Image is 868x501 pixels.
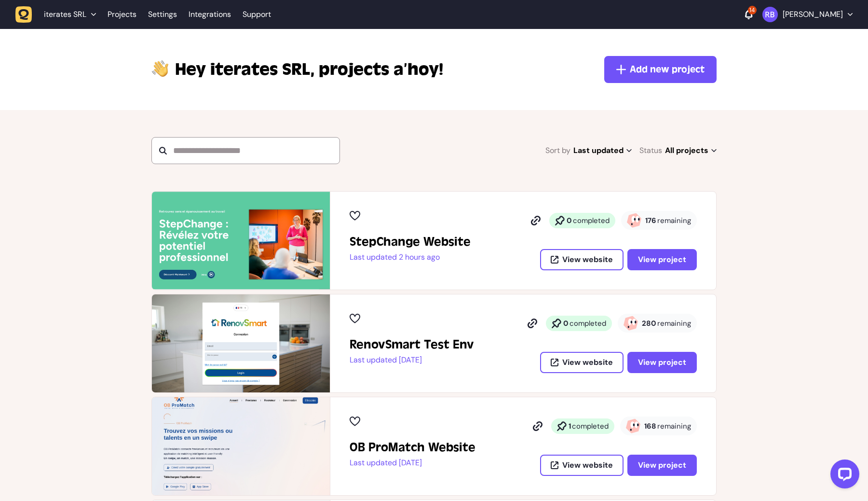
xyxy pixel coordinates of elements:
img: hi-hand [151,58,169,78]
span: remaining [657,421,691,431]
button: View project [627,455,697,476]
strong: 168 [644,421,656,431]
span: View project [638,254,686,264]
button: iterates SRL [15,6,102,23]
button: View website [540,249,624,270]
button: View project [627,352,697,373]
span: Sort by [545,144,570,157]
span: iterates SRL [175,58,315,81]
img: Rodolphe Balay [762,7,778,22]
span: View project [638,460,686,470]
h2: StepChange Website [350,234,471,250]
strong: 0 [567,216,572,225]
strong: 0 [563,319,569,328]
span: completed [573,216,610,225]
strong: 280 [642,319,656,328]
span: View website [562,256,613,264]
span: remaining [657,319,691,328]
span: Last updated [573,144,632,157]
span: View website [562,359,613,366]
span: completed [572,421,609,431]
strong: 176 [645,216,656,225]
img: OB ProMatch Website [152,397,330,495]
iframe: LiveChat chat widget [823,456,863,496]
button: View website [540,455,624,476]
span: Status [639,144,662,157]
button: View website [540,352,624,373]
span: iterates SRL [44,10,86,19]
button: View project [627,249,697,270]
p: projects a’hoy! [175,58,443,81]
span: Add new project [630,63,705,76]
span: remaining [657,216,691,225]
p: Last updated 2 hours ago [350,252,471,262]
a: Support [243,10,271,19]
strong: 1 [569,421,571,431]
span: View project [638,357,686,367]
h2: RenovSmart Test Env [350,337,474,352]
button: [PERSON_NAME] [762,7,853,22]
span: All projects [665,144,717,157]
div: 14 [748,6,757,14]
span: completed [570,319,606,328]
a: Integrations [189,6,231,23]
p: [PERSON_NAME] [783,10,843,19]
span: View website [562,461,613,469]
img: StepChange Website [152,192,330,290]
h2: OB ProMatch Website [350,440,475,455]
p: Last updated [DATE] [350,355,474,365]
a: Projects [108,6,136,23]
a: Settings [148,6,177,23]
p: Last updated [DATE] [350,458,475,468]
img: RenovSmart Test Env [152,294,330,392]
button: Add new project [604,56,717,83]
